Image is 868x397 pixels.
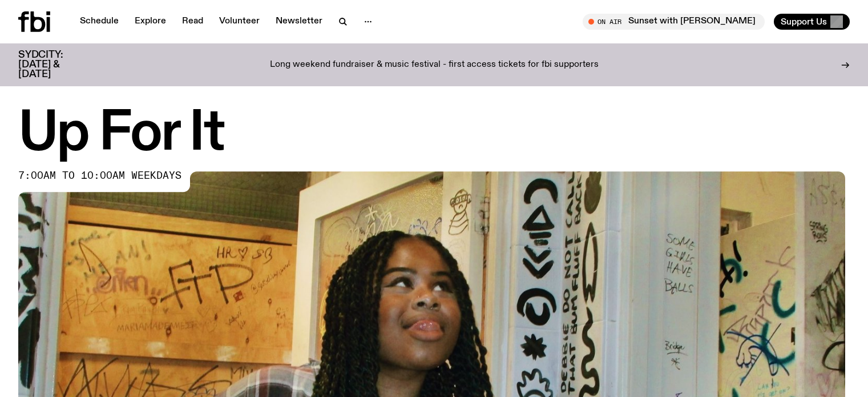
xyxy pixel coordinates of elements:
p: Long weekend fundraiser & music festival - first access tickets for fbi supporters [270,60,599,70]
span: 7:00am to 10:00am weekdays [18,171,181,181]
a: Read [175,14,210,30]
span: Support Us [781,17,827,27]
a: Volunteer [212,14,267,30]
button: Support Us [774,14,850,30]
button: On AirSunset with [PERSON_NAME] [583,14,765,30]
h1: Up For It [18,109,850,160]
a: Newsletter [269,14,329,30]
h3: SYDCITY: [DATE] & [DATE] [18,50,91,79]
a: Schedule [73,14,126,30]
a: Explore [128,14,173,30]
